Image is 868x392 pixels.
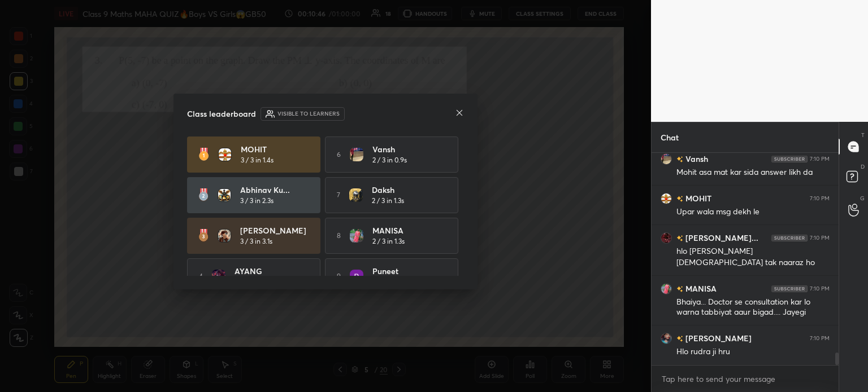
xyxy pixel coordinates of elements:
[337,271,341,281] h5: 9
[218,148,232,161] img: 8f2578de4a8449be86d32134191d8e75.jpg
[676,346,830,358] div: Hlo rudra ji hru
[676,235,683,241] img: no-rating-badge.077c3623.svg
[676,156,683,162] img: no-rating-badge.077c3623.svg
[349,188,363,202] img: 5e211d24bfc341f8a680a246d4fceafd.jpg
[277,109,340,118] h6: Visible to learners
[241,155,274,165] h5: 3 / 3 in 1.4s
[661,333,672,344] img: 7e9ed74682d14eb5b2a7ebcfeac752bc.jpg
[218,229,231,243] img: dba6bff8ba5b4f69883d8f6513a766b8.jpg
[661,232,672,244] img: b7ed219bc1d949f38d7b1f0094d67715.jpg
[860,194,865,202] p: G
[683,232,758,244] h6: [PERSON_NAME]...
[372,224,442,236] h4: MANISA
[372,196,404,206] h5: 2 / 3 in 1.3s
[810,285,830,292] div: 7:10 PM
[240,224,310,236] h4: [PERSON_NAME]
[652,153,839,365] div: grid
[240,196,274,206] h5: 3 / 3 in 2.3s
[683,332,752,344] h6: [PERSON_NAME]
[661,283,672,294] img: 7366b3f6270449b487ed141f3c2bac87.jpg
[240,184,310,196] h4: Abhinav Ku...
[771,285,808,292] img: 4P8fHbbgJtejmAAAAAElFTkSuQmCC
[350,148,363,161] img: ac57951a0799499d8fd19966482b33a2.jpg
[676,246,830,257] div: hlo [PERSON_NAME]
[241,143,311,155] h4: MOHIT
[810,195,830,202] div: 7:10 PM
[198,148,209,161] img: rank-1.ed6cb560.svg
[676,206,830,218] div: Upar wala msg dekh le
[218,188,231,202] img: fa3c9261978b4230b23a1ebf6c1f9ec6.jpg
[337,149,341,160] h5: 6
[199,271,203,281] h5: 4
[676,286,683,292] img: no-rating-badge.077c3623.svg
[337,231,341,241] h5: 8
[810,235,830,241] div: 7:10 PM
[810,335,830,342] div: 7:10 PM
[350,229,363,243] img: 7366b3f6270449b487ed141f3c2bac87.jpg
[676,336,683,342] img: no-rating-badge.077c3623.svg
[187,108,256,120] h4: Class leaderboard
[198,188,209,202] img: rank-2.3a33aca6.svg
[198,229,209,243] img: rank-3.169bc593.svg
[676,257,830,268] div: [DEMOGRAPHIC_DATA] tak naaraz ho
[861,131,865,139] p: T
[771,156,808,162] img: 4P8fHbbgJtejmAAAAAElFTkSuQmCC
[372,155,407,165] h5: 2 / 3 in 0.9s
[661,193,672,204] img: 8f2578de4a8449be86d32134191d8e75.jpg
[212,270,225,283] img: 4da218e3386a4beeb1400e797a78297d.jpg
[810,156,830,162] div: 7:10 PM
[683,192,711,204] h6: MOHIT
[372,184,442,196] h4: Daksh
[350,270,363,283] img: 3
[240,236,272,246] h5: 3 / 3 in 3.1s
[676,297,830,318] div: Bhaiya... Doctor se consultation kar lo warna tabbiyat aaur bigad.... Jayegi
[683,283,717,294] h6: MANISA
[372,236,405,246] h5: 2 / 3 in 1.3s
[676,196,683,202] img: no-rating-badge.077c3623.svg
[372,143,442,155] h4: Vansh
[661,153,672,165] img: ac57951a0799499d8fd19966482b33a2.jpg
[683,153,708,165] h6: Vansh
[676,167,830,178] div: Mohit asa mat kar sida answer likh da
[652,122,688,152] p: Chat
[235,265,305,277] h4: AYANG
[372,265,442,277] h4: Puneet
[861,162,865,171] p: D
[337,190,340,200] h5: 7
[771,235,808,241] img: 4P8fHbbgJtejmAAAAAElFTkSuQmCC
